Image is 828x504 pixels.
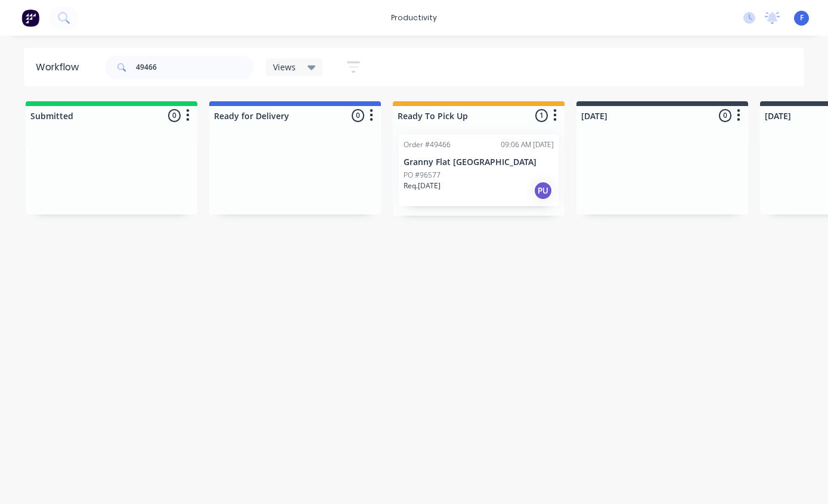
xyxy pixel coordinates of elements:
div: productivity [385,9,443,27]
img: Factory [21,9,39,27]
div: Order #4946609:06 AM [DATE]Granny Flat [GEOGRAPHIC_DATA]PO #96577Req.[DATE]PU [399,135,559,206]
p: Req. [DATE] [404,181,441,191]
span: Views [273,61,296,73]
p: PO #96577 [404,170,441,181]
div: Order #49466 [404,139,451,150]
p: Granny Flat [GEOGRAPHIC_DATA] [404,157,554,167]
span: F [800,13,804,23]
div: Workflow [36,60,85,74]
div: 09:06 AM [DATE] [501,139,554,150]
div: PU [534,181,553,200]
input: Search for orders... [136,55,254,79]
